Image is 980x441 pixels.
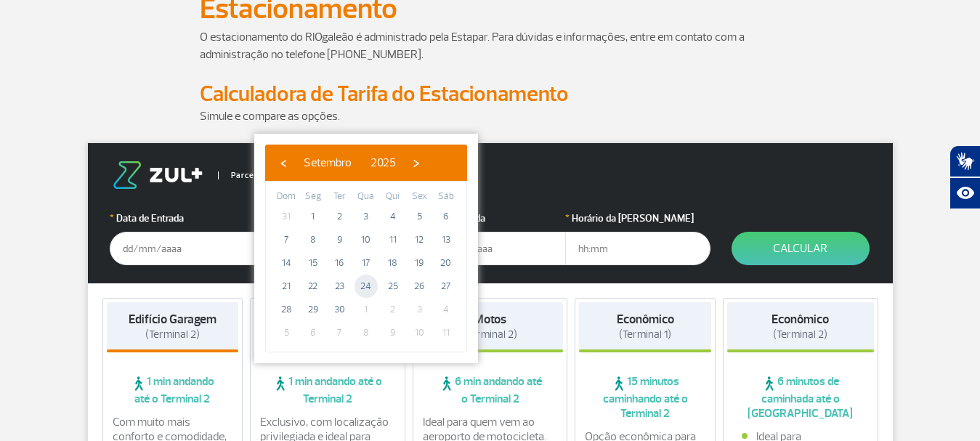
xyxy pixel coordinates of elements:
span: 15 minutos caminhando até o Terminal 2 [579,374,711,421]
span: Parceiro Oficial [218,171,293,179]
span: 23 [328,275,351,298]
span: 5 [275,321,298,344]
label: Data da Saída [421,211,566,226]
label: Data de Entrada [110,211,255,226]
input: dd/mm/aaaa [421,232,566,265]
span: 21 [275,275,298,298]
button: Abrir recursos assistivos. [949,177,980,209]
img: logo-zul.png [110,161,206,189]
button: ‹ [272,152,294,174]
div: Plugin de acessibilidade da Hand Talk. [949,145,980,209]
span: 2 [328,205,351,228]
span: 7 [275,228,298,251]
span: 11 [381,228,405,251]
span: 11 [434,321,458,344]
th: weekday [300,189,327,205]
th: weekday [406,189,433,205]
span: 5 [408,205,431,228]
span: 25 [381,275,405,298]
span: 4 [434,298,458,321]
span: 1 [301,205,325,228]
span: 20 [434,251,458,275]
span: 3 [408,298,431,321]
span: 12 [408,228,431,251]
span: (Terminal 2) [145,328,200,341]
span: 8 [355,321,378,344]
span: 16 [328,251,351,275]
span: 2 [381,298,405,321]
input: dd/mm/aaaa [110,232,255,265]
button: › [405,152,427,174]
strong: Econômico [772,312,829,327]
span: 6 [301,321,325,344]
span: 22 [301,275,325,298]
span: 7 [328,321,351,344]
th: weekday [432,189,459,205]
h2: Calculadora de Tarifa do Estacionamento [200,81,781,108]
span: 18 [381,251,405,275]
span: Setembro [304,155,352,170]
span: 6 minutos de caminhada até o [GEOGRAPHIC_DATA] [727,374,874,421]
label: Horário da [PERSON_NAME] [565,211,710,226]
span: 3 [355,205,378,228]
p: Simule e compare as opções. [200,108,781,125]
span: 6 [434,205,458,228]
span: 15 [301,251,325,275]
span: 9 [381,321,405,344]
span: (Terminal 2) [463,328,517,341]
span: 13 [434,228,458,251]
span: 1 min andando até o Terminal 2 [254,374,401,406]
th: weekday [379,189,406,205]
th: weekday [326,189,353,205]
span: 27 [434,275,458,298]
span: 26 [408,275,431,298]
span: 8 [301,228,325,251]
span: 10 [408,321,431,344]
span: 19 [408,251,431,275]
span: 29 [301,298,325,321]
span: 9 [328,228,351,251]
span: 6 min andando até o Terminal 2 [417,374,564,406]
span: 1 min andando até o Terminal 2 [107,374,239,406]
th: weekday [273,189,300,205]
strong: Econômico [617,312,674,327]
p: O estacionamento do RIOgaleão é administrado pela Estapar. Para dúvidas e informações, entre em c... [200,28,781,63]
span: 4 [381,205,405,228]
input: hh:mm [565,232,710,265]
strong: Motos [474,312,506,327]
button: Setembro [294,152,361,174]
span: (Terminal 2) [773,328,827,341]
span: 31 [275,205,298,228]
span: 1 [355,298,378,321]
bs-datepicker-navigation-view: ​ ​ ​ [272,153,427,168]
button: Calcular [732,232,870,265]
th: weekday [353,189,380,205]
span: 30 [328,298,351,321]
span: 28 [275,298,298,321]
bs-datepicker-container: calendar [254,134,478,363]
span: 14 [275,251,298,275]
span: 2025 [370,155,396,170]
span: 17 [355,251,378,275]
button: 2025 [361,152,405,174]
button: Abrir tradutor de língua de sinais. [949,145,980,177]
span: 24 [355,275,378,298]
span: (Terminal 1) [619,328,671,341]
span: 10 [355,228,378,251]
strong: Edifício Garagem [129,312,216,327]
